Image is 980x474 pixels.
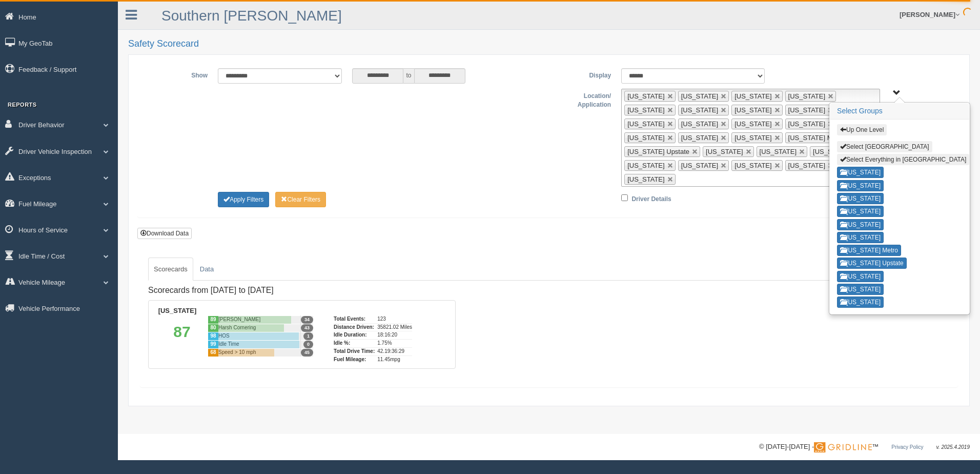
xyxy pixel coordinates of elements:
[334,355,375,364] div: Fuel Mileage:
[837,232,884,243] button: [US_STATE]
[788,106,825,114] span: [US_STATE]
[377,339,412,347] div: 1.75%
[208,324,218,332] div: 80
[837,258,907,269] button: [US_STATE] Upstate
[334,339,375,347] div: Idle %:
[549,89,616,110] label: Location/ Application
[334,315,375,323] div: Total Events:
[549,68,616,81] label: Display
[208,348,218,357] div: 68
[837,167,884,178] button: [US_STATE]
[788,134,844,142] span: [US_STATE] Metro
[837,124,887,135] button: Up One Level
[156,315,208,363] div: 87
[377,347,412,355] div: 42.19:36:29
[377,315,412,323] div: 123
[137,228,192,239] button: Download Data
[208,332,218,340] div: 98
[837,219,884,230] button: [US_STATE]
[734,92,771,100] span: [US_STATE]
[681,162,718,169] span: [US_STATE]
[734,134,771,142] span: [US_STATE]
[837,284,884,295] button: [US_STATE]
[218,192,269,207] button: Change Filter Options
[936,444,970,450] span: v. 2025.4.2019
[837,297,884,308] button: [US_STATE]
[734,106,771,114] span: [US_STATE]
[627,120,664,128] span: [US_STATE]
[148,286,456,295] h4: Scorecards from [DATE] to [DATE]
[627,92,664,100] span: [US_STATE]
[148,258,193,281] a: Scorecards
[734,120,771,128] span: [US_STATE]
[813,148,850,155] span: [US_STATE]
[208,340,218,348] div: 99
[837,141,932,152] button: Select [GEOGRAPHIC_DATA]
[627,106,664,114] span: [US_STATE]
[759,442,970,452] div: © [DATE]-[DATE] - ™
[128,39,970,49] h2: Safety Scorecard
[734,162,771,169] span: [US_STATE]
[301,316,313,324] span: 34
[161,8,342,24] a: Southern [PERSON_NAME]
[788,92,825,100] span: [US_STATE]
[301,349,313,357] span: 45
[788,162,825,169] span: [US_STATE]
[627,148,689,155] span: [US_STATE] Upstate
[837,245,901,256] button: [US_STATE] Metro
[208,315,218,324] div: 89
[837,180,884,191] button: [US_STATE]
[627,134,664,142] span: [US_STATE]
[891,444,923,450] a: Privacy Policy
[837,206,884,217] button: [US_STATE]
[788,120,825,128] span: [US_STATE]
[627,175,664,183] span: [US_STATE]
[837,193,884,204] button: [US_STATE]
[706,148,743,155] span: [US_STATE]
[760,148,797,155] span: [US_STATE]
[681,106,718,114] span: [US_STATE]
[377,331,412,339] div: 18:16:20
[146,68,213,81] label: Show
[377,323,412,331] div: 35821.02 Miles
[681,134,718,142] span: [US_STATE]
[631,192,671,204] label: Driver Details
[334,347,375,355] div: Total Drive Time:
[681,120,718,128] span: [US_STATE]
[837,271,884,282] button: [US_STATE]
[681,92,718,100] span: [US_STATE]
[303,341,313,348] span: 0
[830,103,969,120] h3: Select Groups
[158,307,197,314] b: [US_STATE]
[377,355,412,364] div: 11.45mpg
[403,68,414,84] span: to
[303,332,313,340] span: 1
[194,258,219,281] a: Data
[301,324,313,332] span: 43
[814,442,872,452] img: Gridline
[275,192,326,207] button: Change Filter Options
[334,331,375,339] div: Idle Duration:
[627,162,664,169] span: [US_STATE]
[837,154,969,165] button: Select Everything in [GEOGRAPHIC_DATA]
[334,323,375,331] div: Distance Driven:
